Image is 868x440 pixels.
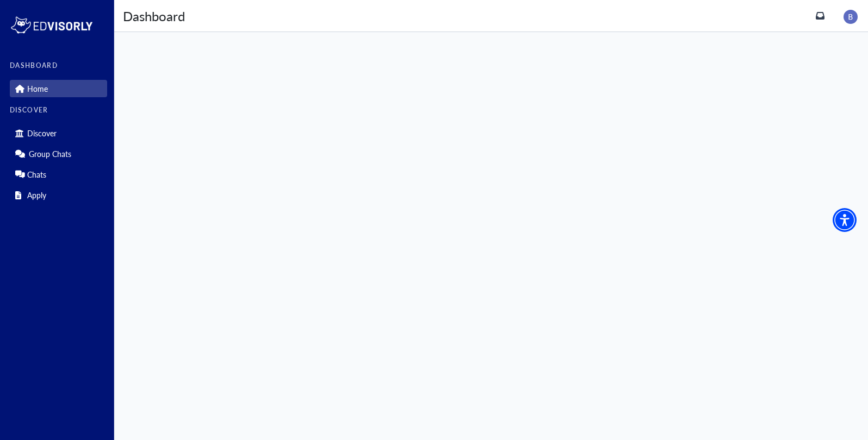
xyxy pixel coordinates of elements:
[10,106,107,114] label: DISCOVER
[123,6,185,26] div: Dashboard
[10,166,107,183] div: Chats
[10,186,107,204] div: Apply
[10,80,107,97] div: Home
[27,129,57,138] p: Discover
[10,14,94,36] img: logo
[844,10,858,24] img: image
[29,149,71,159] p: Group Chats
[27,191,46,200] p: Apply
[27,170,46,179] p: Chats
[833,208,857,232] div: Accessibility Menu
[10,124,107,142] div: Discover
[10,145,107,162] div: Group Chats
[10,62,107,70] label: DASHBOARD
[27,84,48,93] p: Home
